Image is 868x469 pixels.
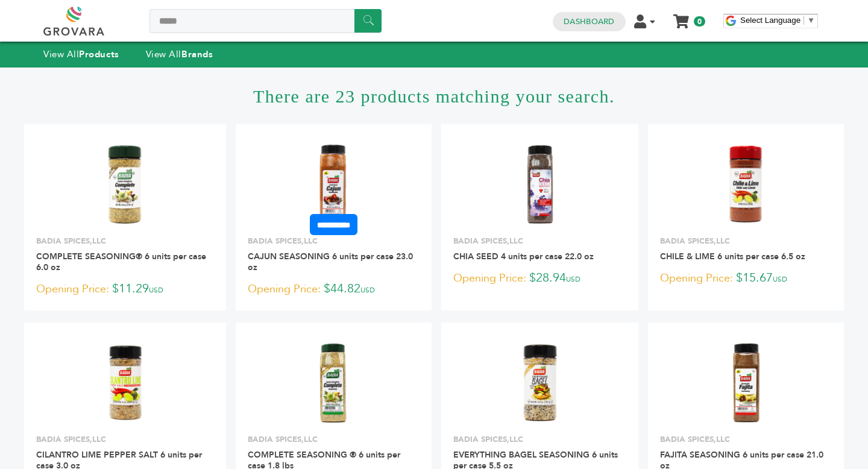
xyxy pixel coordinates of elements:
span: 0 [694,16,705,27]
img: CAJUN SEASONING 6 units per case 23.0 oz [290,140,377,228]
p: BADIA SPICES,LLC [36,434,214,445]
a: View AllProducts [43,48,119,60]
a: COMPLETE SEASONING® 6 units per case 6.0 oz [36,251,206,273]
h1: There are 23 products matching your search. [24,68,844,124]
strong: Brands [181,48,213,60]
a: CHIA SEED 4 units per case 22.0 oz [453,251,594,262]
img: FAJITA SEASONING 6 units per case 21.0 oz [702,339,790,426]
span: USD [566,274,580,284]
img: CHIA SEED 4 units per case 22.0 oz [496,140,583,228]
a: Dashboard [564,16,614,27]
span: Opening Price: [248,281,321,297]
p: BADIA SPICES,LLC [248,236,420,247]
span: USD [149,285,163,295]
img: CILANTRO LIME PEPPER SALT 6 units per case 3.0 oz [81,339,169,426]
p: BADIA SPICES,LLC [660,434,832,445]
img: EVERYTHING BAGEL SEASONING 6 units per case 5.5 oz [496,339,583,426]
span: ▼ [807,16,815,25]
p: BADIA SPICES,LLC [453,434,627,445]
span: Opening Price: [36,281,109,297]
p: BADIA SPICES,LLC [248,434,420,445]
span: Opening Price: [453,270,526,286]
p: BADIA SPICES,LLC [36,236,214,247]
strong: Products [79,48,119,60]
input: Search a product or brand... [149,9,382,33]
span: USD [773,274,787,284]
span: ​ [804,16,804,25]
a: CHILE & LIME 6 units per case 6.5 oz [660,251,805,262]
span: USD [360,285,375,295]
a: View AllBrands [146,48,213,60]
p: $44.82 [248,280,420,298]
p: BADIA SPICES,LLC [453,236,627,247]
span: Select Language [740,16,800,25]
p: $28.94 [453,269,627,288]
span: Opening Price: [660,270,733,286]
img: COMPLETE SEASONING ® 6 units per case 1.8 lbs [290,339,377,426]
p: $15.67 [660,269,832,288]
a: Select Language​ [740,16,815,25]
a: CAJUN SEASONING 6 units per case 23.0 oz [248,251,413,273]
img: COMPLETE SEASONING® 6 units per case 6.0 oz [81,140,169,228]
p: $11.29 [36,280,214,298]
a: My Cart [675,11,688,24]
img: CHILE & LIME 6 units per case 6.5 oz [702,140,790,228]
p: BADIA SPICES,LLC [660,236,832,247]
